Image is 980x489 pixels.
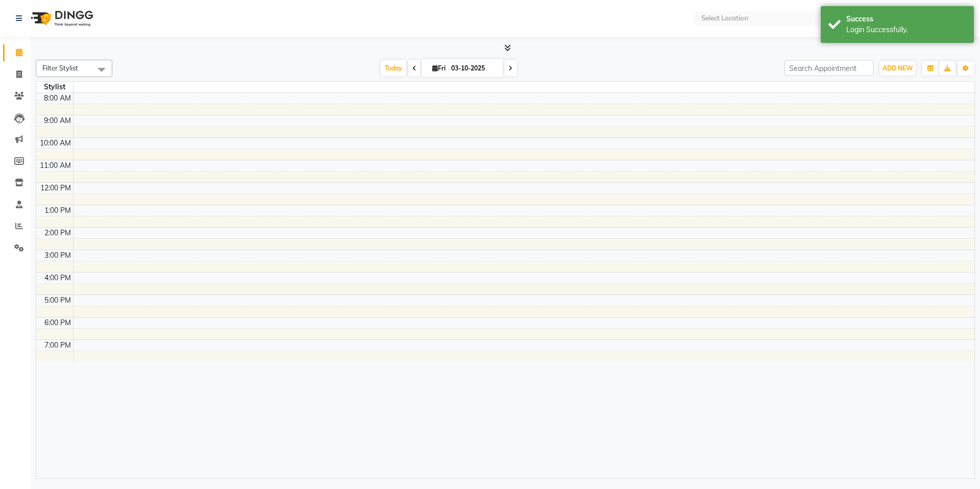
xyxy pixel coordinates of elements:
[701,13,748,23] div: Select Location
[42,205,73,216] div: 1:00 PM
[42,64,78,72] span: Filter Stylist
[42,295,73,306] div: 5:00 PM
[42,340,73,351] div: 7:00 PM
[42,250,73,261] div: 3:00 PM
[880,61,915,76] button: ADD NEW
[36,82,73,92] div: Stylist
[430,64,448,72] span: Fri
[42,93,73,104] div: 8:00 AM
[38,138,73,149] div: 10:00 AM
[42,115,73,126] div: 9:00 AM
[846,14,966,25] div: Success
[42,228,73,238] div: 2:00 PM
[42,273,73,283] div: 4:00 PM
[38,183,73,193] div: 12:00 PM
[883,64,913,72] span: ADD NEW
[448,61,499,76] input: 2025-10-03
[38,160,73,171] div: 11:00 AM
[42,317,73,328] div: 6:00 PM
[785,60,874,76] input: Search Appointment
[846,25,966,35] div: Login Successfully.
[381,60,406,76] span: Today
[26,4,96,33] img: logo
